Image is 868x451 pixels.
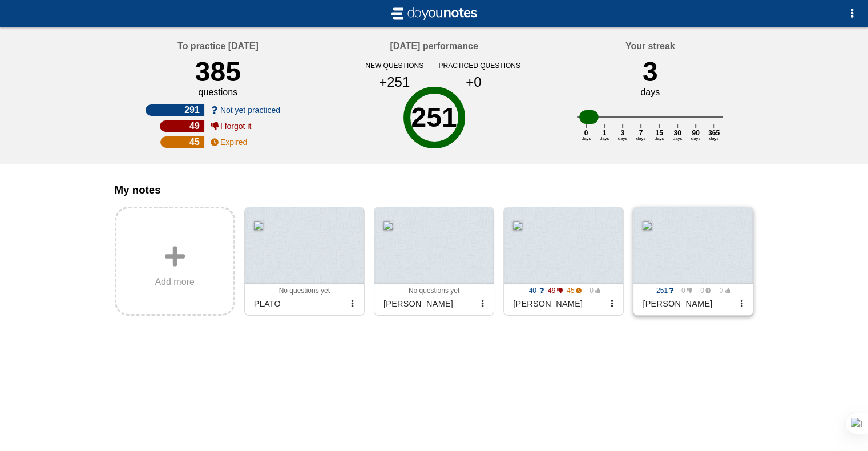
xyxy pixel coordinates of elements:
[713,287,730,295] span: 0
[160,120,204,132] div: 49
[379,295,475,313] div: [PERSON_NAME]
[621,129,625,137] text: 3
[244,207,365,316] a: No questions yetPLATO
[582,136,591,141] text: days
[564,287,582,295] span: 45
[673,136,683,141] text: days
[439,62,509,70] div: practiced questions
[584,287,601,295] span: 0
[195,56,241,87] div: 385
[673,129,681,137] text: 30
[633,207,753,316] a: 251 0 0 0 [PERSON_NAME]
[220,138,247,147] span: Expired
[374,207,494,316] a: No questions yet[PERSON_NAME]
[155,277,194,287] span: Add more
[600,136,609,141] text: days
[841,2,863,25] button: Options
[709,136,719,141] text: days
[390,41,478,51] h4: [DATE] performance
[220,106,280,115] span: Not yet practiced
[675,287,692,295] span: 0
[355,104,513,131] div: 251
[618,136,628,141] text: days
[409,287,459,295] span: No questions yet
[503,207,624,316] a: 40 49 45 0 [PERSON_NAME]
[640,87,660,98] div: days
[279,287,330,295] span: No questions yet
[146,104,204,116] div: 291
[695,287,712,295] span: 0
[638,295,734,313] div: [PERSON_NAME]
[508,295,605,313] div: [PERSON_NAME]
[584,129,588,137] text: 0
[160,136,204,148] div: 45
[177,41,259,51] h4: To practice [DATE]
[199,87,238,98] div: questions
[692,129,700,137] text: 90
[603,129,607,137] text: 1
[643,56,658,87] div: 3
[364,74,425,90] div: +251
[655,129,663,137] text: 15
[656,287,673,295] span: 251
[655,136,664,141] text: days
[546,287,563,295] span: 49
[360,62,430,70] div: new questions
[389,5,480,23] img: svg+xml;base64,CiAgICAgIDxzdmcgdmlld0JveD0iLTIgLTIgMjAgNCIgeG1sbnM9Imh0dHA6Ly93d3cudzMub3JnLzIwMD...
[115,184,754,196] h3: My notes
[443,74,504,90] div: +0
[249,295,346,313] div: PLATO
[708,129,720,137] text: 365
[220,122,251,131] span: I forgot it
[527,287,544,295] span: 40
[636,136,646,141] text: days
[639,129,643,137] text: 7
[691,136,701,141] text: days
[625,41,675,51] h4: Your streak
